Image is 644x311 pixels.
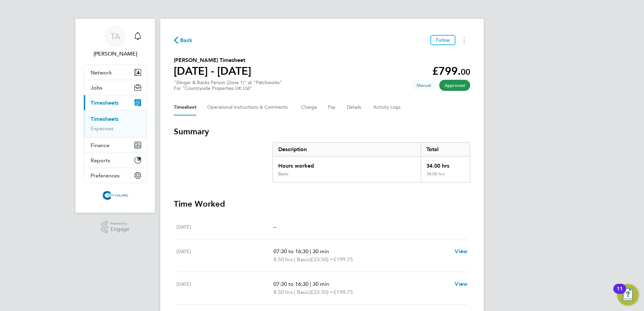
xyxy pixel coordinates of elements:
[174,99,196,115] button: Timesheet
[273,157,421,171] div: Hours worked
[328,99,336,115] button: Pay
[273,223,276,230] span: –
[91,172,120,179] span: Preferences
[430,35,455,45] button: Follow
[455,248,468,254] span: View
[297,255,309,264] span: Basic
[91,142,109,148] span: Finance
[373,99,401,115] button: Activity Logs
[436,37,450,43] span: Follow
[278,171,288,177] div: Basic
[313,281,329,287] span: 30 min
[273,289,293,295] span: 8.50 hrs
[91,84,102,91] span: Jobs
[174,199,470,209] h3: Time Worked
[84,153,147,168] button: Reports
[421,157,470,171] div: 34.00 hrs
[110,221,129,227] span: Powered by
[101,190,130,201] img: citycalling-logo-retina.png
[84,80,147,95] button: Jobs
[333,256,353,263] span: £199.75
[174,80,282,91] div: "Slinger & Banks Person (Zone 1)" at "Patchworks"
[333,289,353,295] span: £199.75
[273,256,293,263] span: 8.50 hrs
[91,157,110,164] span: Reports
[207,99,290,115] button: Operational Instructions & Comments
[91,125,114,132] a: Expenses
[84,26,147,58] a: TA[PERSON_NAME]
[432,65,470,77] app-decimal: £799.
[174,85,282,91] div: For "Countryside Properties UK Ltd"
[84,138,147,152] button: Finance
[617,284,639,306] button: Open Resource Center, 11 new notifications
[174,64,251,78] h1: [DATE] - [DATE]
[313,248,329,254] span: 30 min
[176,280,273,296] div: [DATE]
[297,288,309,296] span: Basic
[273,143,421,156] div: Description
[421,143,470,156] div: Total
[176,223,273,231] div: [DATE]
[310,281,311,287] span: |
[84,50,147,58] span: Thayaraj Arulnesan
[439,80,470,91] span: This timesheet has been approved.
[110,227,129,232] span: Engage
[180,36,193,44] span: Back
[84,190,147,201] a: Go to home page
[84,110,147,137] div: Timesheets
[421,171,470,182] div: 34.00 hrs
[461,67,470,77] span: 00
[174,36,193,44] button: Back
[84,65,147,80] button: Network
[174,56,251,64] h2: [PERSON_NAME] Timesheet
[91,69,112,76] span: Network
[455,247,468,255] a: View
[75,19,155,213] nav: Main navigation
[347,99,362,115] button: Details
[617,289,623,298] div: 11
[309,256,333,263] span: (£23.50) =
[110,32,120,41] span: TA
[84,95,147,110] button: Timesheets
[301,99,317,115] button: Charge
[455,280,468,288] a: View
[294,256,295,263] span: |
[273,248,309,254] span: 07:30 to 16:30
[272,142,470,182] div: Summary
[84,168,147,183] button: Preferences
[91,100,119,106] span: Timesheets
[455,281,468,287] span: View
[294,289,295,295] span: |
[273,281,309,287] span: 07:30 to 16:30
[91,116,119,122] a: Timesheets
[309,289,333,295] span: (£23.50) =
[411,80,437,91] span: This timesheet was manually created.
[174,126,470,137] h3: Summary
[101,221,130,234] a: Powered byEngage
[310,248,311,254] span: |
[458,35,470,45] button: Timesheets Menu
[176,247,273,264] div: [DATE]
